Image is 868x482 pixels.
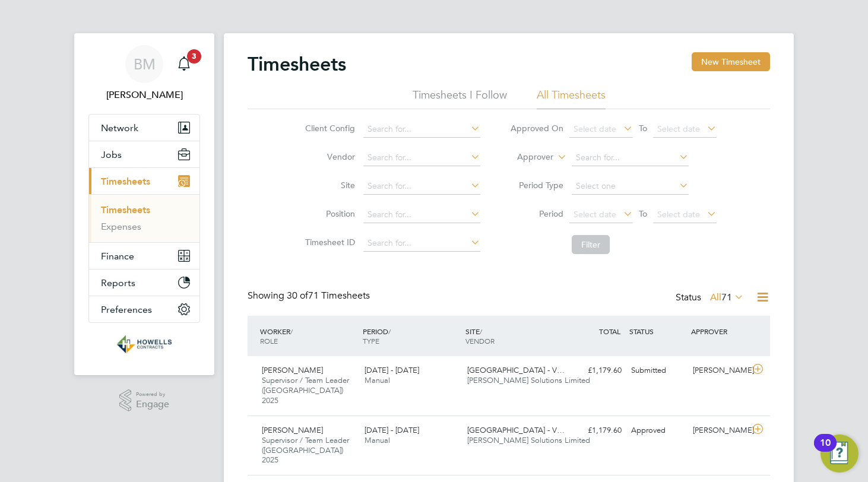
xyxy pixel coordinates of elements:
div: 10 [820,443,831,458]
label: Period [510,208,563,219]
div: £1,179.60 [565,421,626,440]
span: [DATE] - [DATE] [365,425,419,435]
div: Showing [248,290,372,302]
span: Powered by [136,389,169,399]
button: Timesheets [89,168,199,194]
span: TYPE [363,336,379,345]
input: Search for... [363,121,480,138]
span: Finance [101,250,134,262]
button: Preferences [89,296,199,322]
button: New Timesheet [692,52,770,71]
span: Supervisor / Team Leader ([GEOGRAPHIC_DATA]) 2025 [262,375,349,405]
a: Expenses [101,221,141,232]
span: Preferences [101,304,152,315]
input: Select one [572,178,689,195]
span: [PERSON_NAME] [262,365,323,375]
span: [GEOGRAPHIC_DATA] - V… [467,425,565,435]
input: Search for... [363,207,480,223]
span: / [480,326,482,336]
span: 30 of [287,290,308,302]
span: 71 [721,291,732,303]
a: Timesheets [101,204,150,215]
a: BM[PERSON_NAME] [88,45,200,102]
label: Period Type [510,180,563,191]
span: Bianca Manser [88,88,200,102]
div: Submitted [626,361,688,380]
span: ROLE [260,336,278,345]
span: [PERSON_NAME] Solutions Limited [467,435,590,445]
a: 3 [172,45,196,83]
input: Search for... [572,150,689,166]
li: Timesheets I Follow [413,88,507,109]
div: £1,179.60 [565,361,626,380]
a: Go to home page [88,335,200,354]
input: Search for... [363,178,480,195]
div: [PERSON_NAME] [688,421,750,440]
input: Search for... [363,235,480,252]
span: Reports [101,277,135,288]
a: Powered byEngage [119,389,170,412]
span: 3 [187,49,201,64]
span: To [635,120,651,136]
span: Manual [365,375,390,385]
span: Select date [574,209,616,220]
span: Manual [365,435,390,445]
span: / [290,326,293,336]
li: All Timesheets [537,88,606,109]
button: Filter [572,235,610,254]
span: [PERSON_NAME] [262,425,323,435]
div: PERIOD [360,321,462,351]
div: APPROVER [688,321,750,342]
input: Search for... [363,150,480,166]
div: SITE [462,321,565,351]
span: [GEOGRAPHIC_DATA] - V… [467,365,565,375]
button: Finance [89,243,199,269]
span: 71 Timesheets [287,290,370,302]
span: / [388,326,391,336]
span: VENDOR [465,336,495,345]
span: Engage [136,399,169,410]
div: WORKER [257,321,360,351]
label: Client Config [302,123,355,134]
img: wearehowells-logo-retina.png [116,335,172,354]
span: To [635,206,651,221]
span: [PERSON_NAME] Solutions Limited [467,375,590,385]
div: Status [676,290,746,306]
span: [DATE] - [DATE] [365,365,419,375]
label: Timesheet ID [302,237,355,248]
label: Approved On [510,123,563,134]
label: Approver [500,151,553,163]
button: Jobs [89,141,199,167]
label: All [710,291,744,303]
span: Network [101,122,138,134]
nav: Main navigation [74,33,214,375]
span: Select date [574,123,616,134]
h2: Timesheets [248,52,346,76]
label: Vendor [302,151,355,162]
button: Network [89,115,199,141]
div: Approved [626,421,688,440]
label: Site [302,180,355,191]
span: Jobs [101,149,122,160]
span: TOTAL [599,326,620,336]
div: STATUS [626,321,688,342]
span: Select date [657,123,700,134]
button: Reports [89,269,199,296]
label: Position [302,208,355,219]
div: [PERSON_NAME] [688,361,750,380]
span: Supervisor / Team Leader ([GEOGRAPHIC_DATA]) 2025 [262,435,349,465]
span: Select date [657,209,700,220]
span: Timesheets [101,176,150,187]
div: Timesheets [89,194,199,242]
button: Open Resource Center, 10 new notifications [821,435,859,473]
span: BM [134,56,156,72]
